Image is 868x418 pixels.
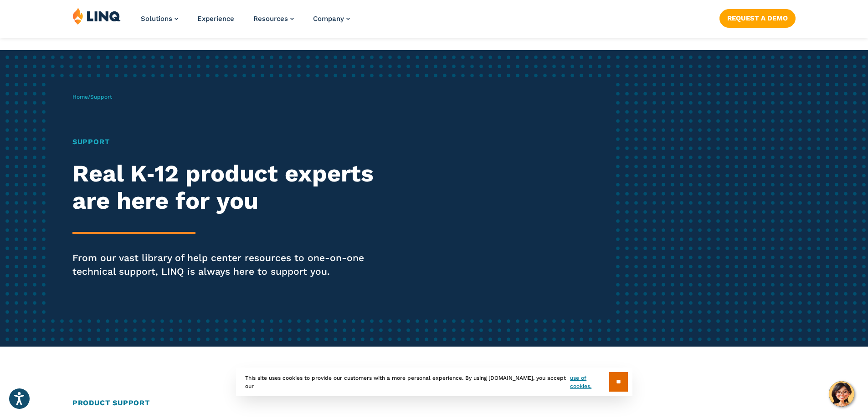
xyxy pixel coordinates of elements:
a: Solutions [141,15,178,23]
a: use of cookies. [570,374,609,390]
a: Resources [253,15,294,23]
span: Resources [253,15,288,23]
div: This site uses cookies to provide our customers with a more personal experience. By using [DOMAIN... [236,368,632,396]
a: Home [72,94,88,100]
img: LINQ | K‑12 Software [72,7,121,25]
a: Request a Demo [719,9,796,27]
span: Company [313,15,344,23]
button: Hello, have a question? Let’s chat. [829,381,854,407]
p: From our vast library of help center resources to one-on-one technical support, LINQ is always he... [72,251,407,278]
span: / [72,94,112,100]
span: Solutions [141,15,172,23]
span: Support [90,94,112,100]
nav: Primary Navigation [141,7,350,37]
nav: Button Navigation [719,7,796,27]
a: Company [313,15,350,23]
h1: Support [72,136,407,147]
a: Experience [197,15,234,23]
h2: Real K‑12 product experts are here for you [72,160,407,215]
